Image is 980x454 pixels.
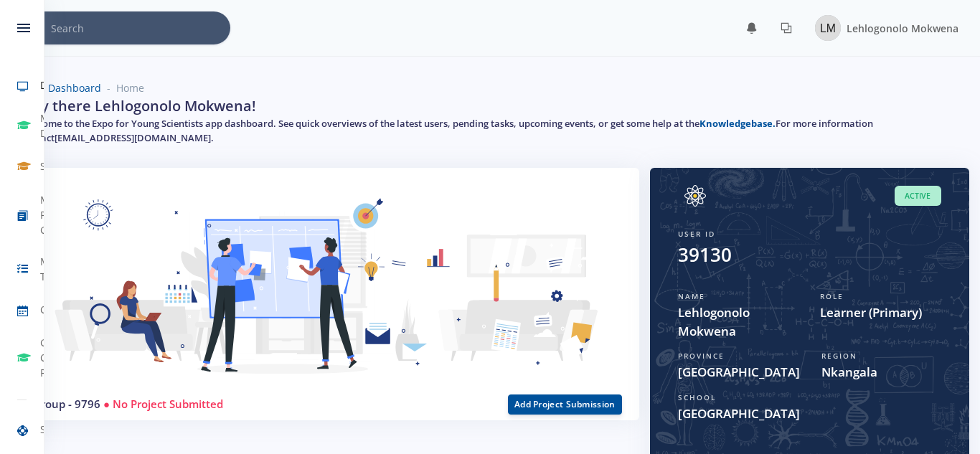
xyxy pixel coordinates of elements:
span: Learner (Primary) [820,303,941,322]
span: Calendar [40,302,84,317]
span: Nkangala [821,363,941,382]
span: [GEOGRAPHIC_DATA] [678,405,941,423]
h5: Welcome to the Expo for Young Scientists app dashboard. See quick overviews of the latest users, ... [22,117,958,145]
span: User ID [678,229,715,239]
span: Name [678,291,705,301]
a: Group - 9796 [33,397,100,411]
img: Learner [39,185,622,406]
img: Image placeholder [678,185,712,207]
span: Province [678,351,725,361]
span: Lehlogonolo Mokwena [678,303,799,340]
a: Dashboard [48,81,101,95]
li: Home [101,80,144,95]
span: Active [895,186,941,207]
span: Support [40,422,79,437]
span: Schools [40,159,77,174]
span: Role [820,291,844,301]
span: [GEOGRAPHIC_DATA] [678,363,800,382]
nav: breadcrumb [22,80,958,95]
span: My Tasks [40,254,67,284]
a: Add Project Submission [508,395,622,411]
span: My Dashboard [40,110,93,141]
a: Image placeholder Lehlogonolo Mokwena [804,12,958,44]
span: School [678,392,716,402]
button: Add Project Submission [508,394,622,415]
div: 39130 [678,241,732,269]
span: Region [821,351,857,361]
input: Search [51,11,230,44]
h2: Hey there Lehlogonolo Mokwena! [22,95,256,117]
img: Image placeholder [815,15,841,41]
span: Lehlogonolo Mokwena [847,22,958,35]
span: My Project Groups [40,192,75,237]
span: ● No Project Submitted [103,397,223,411]
span: Grade Change Requests [40,335,85,380]
a: Knowledgebase. [699,117,776,130]
span: Dashboard [40,77,93,93]
a: [EMAIL_ADDRESS][DOMAIN_NAME] [55,131,211,144]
